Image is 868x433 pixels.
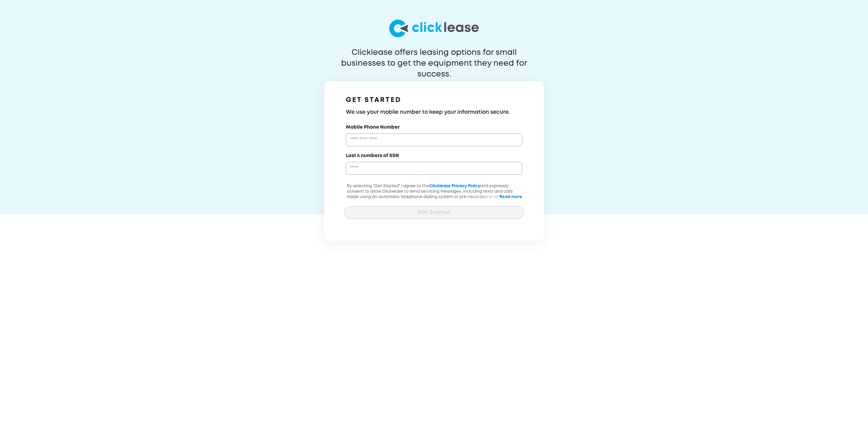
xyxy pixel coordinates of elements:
[346,124,400,131] label: Mobile Phone Number
[344,206,524,219] button: Get Started
[429,184,480,188] a: Clicklease Privacy Policy
[346,95,522,106] h1: GET STARTED
[324,47,544,69] p: Clicklease offers leasing options for small businesses to get the equipment they need for success.
[389,20,479,37] img: logo-larg
[344,183,524,216] p: By selecting "Get Started" I agree to the and expressly consent to allow Clicklease to send servi...
[346,152,399,159] label: Last 4 numbers of SSN
[346,108,522,116] h3: We use your mobile number to keep your information secure.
